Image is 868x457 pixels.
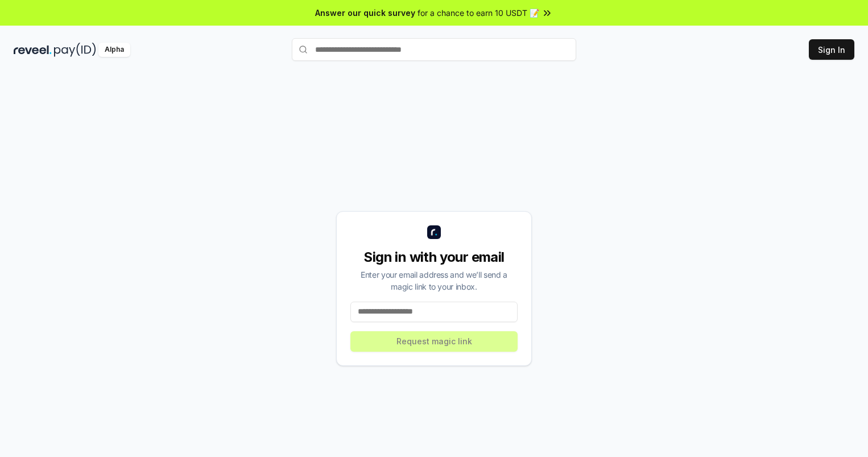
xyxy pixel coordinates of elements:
div: Alpha [98,43,130,57]
span: for a chance to earn 10 USDT 📝 [418,7,539,19]
img: logo_small [427,225,441,239]
div: Sign in with your email [350,248,518,266]
div: Enter your email address and we’ll send a magic link to your inbox. [350,269,518,293]
img: pay_id [54,43,96,57]
button: Sign In [809,39,854,60]
span: Answer our quick survey [315,7,415,19]
img: reveel_dark [14,43,52,57]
